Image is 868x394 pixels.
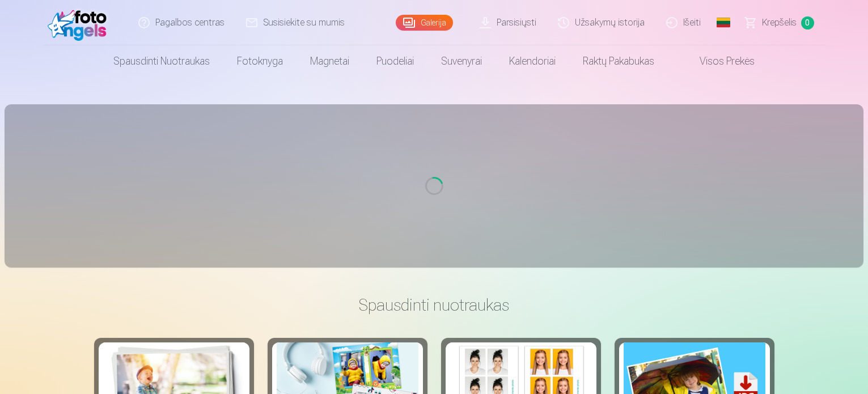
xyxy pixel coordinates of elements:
a: Raktų pakabukas [569,45,668,77]
span: Krepšelis [762,16,797,29]
h3: Spausdinti nuotraukas [103,295,765,315]
a: Visos prekės [668,45,768,77]
span: 0 [801,16,814,29]
a: Galerija [396,15,453,31]
a: Fotoknyga [223,45,297,77]
a: Puodeliai [363,45,427,77]
a: Spausdinti nuotraukas [100,45,223,77]
img: /fa2 [48,5,113,41]
a: Suvenyrai [427,45,496,77]
a: Kalendoriai [496,45,569,77]
a: Magnetai [297,45,363,77]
